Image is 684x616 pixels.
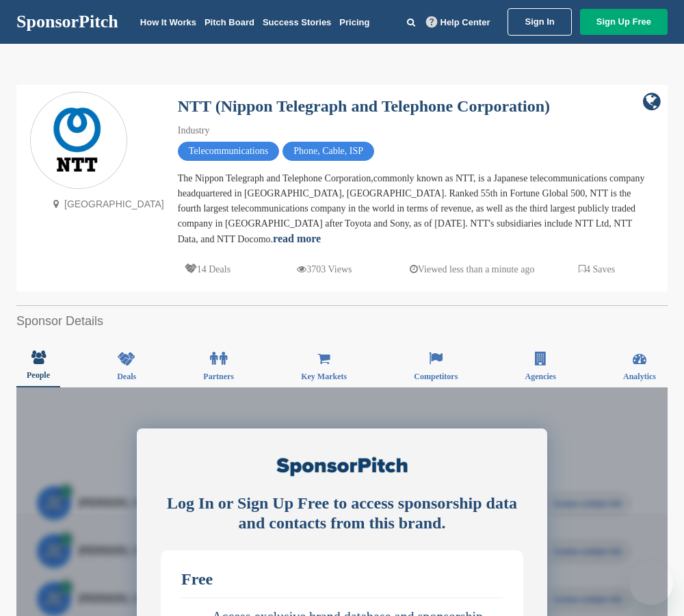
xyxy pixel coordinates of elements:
p: 3703 Views [297,261,352,278]
span: Agencies [525,372,555,381]
a: Sign Up Free [580,9,668,35]
iframe: Button to launch messaging window [629,561,673,605]
span: Key Markets [301,372,347,381]
a: Sign In [508,8,571,36]
div: The Nippon Telegraph and Telephone Corporation,commonly known as NTT, is a Japanese telecommunica... [178,171,654,247]
a: How It Works [140,17,196,27]
div: Industry [178,123,654,138]
a: company link [643,92,661,112]
span: Analytics [623,372,656,381]
span: Telecommunications [178,142,279,161]
a: NTT (Nippon Telegraph and Telephone Corporation) [178,97,550,115]
span: People [27,371,50,379]
span: Partners [203,372,234,381]
a: Help Center [423,14,493,30]
h2: Sponsor Details [16,312,668,331]
p: Viewed less than a minute ago [410,261,535,278]
div: Free [181,571,503,587]
a: Success Stories [263,17,331,27]
div: Log In or Sign Up Free to access sponsorship data and contacts from this brand. [161,493,523,533]
a: Pitch Board [205,17,254,27]
p: 4 Saves [579,261,615,278]
span: Competitors [414,372,458,381]
img: Sponsorpitch & NTT (Nippon Telegraph and Telephone Corporation) [31,93,127,189]
a: Pricing [339,17,369,27]
p: 14 Deals [185,261,231,278]
span: Deals [117,372,136,381]
p: [GEOGRAPHIC_DATA] [47,196,164,213]
a: read more [273,233,321,244]
span: Phone, Cable, ISP [282,142,374,161]
a: SponsorPitch [16,13,118,31]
